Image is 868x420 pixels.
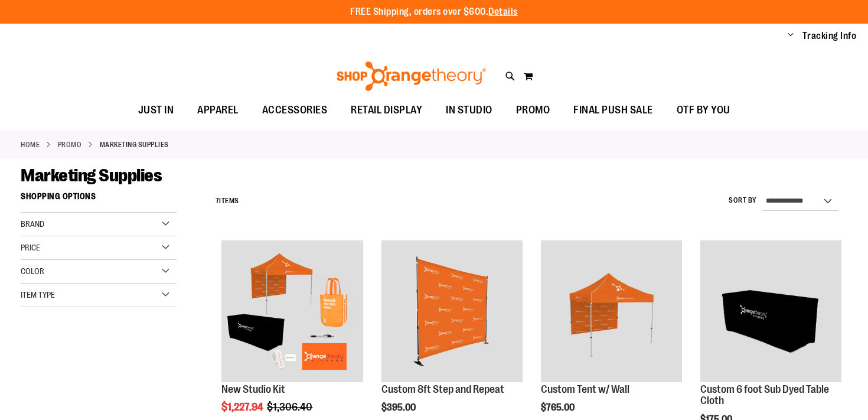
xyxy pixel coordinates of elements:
span: APPAREL [197,97,239,123]
a: OTF 8ft Step and Repeat [381,240,523,383]
img: OTF 6 foot Sub Dyed Table Cloth [700,240,841,382]
a: Details [488,6,518,17]
span: 7 [216,197,220,205]
span: $1,227.94 [221,401,265,413]
span: Price [21,243,40,252]
img: New Studio Kit [221,240,363,382]
span: OTF BY YOU [677,97,730,123]
button: Account menu [788,30,794,42]
span: PROMO [516,97,550,123]
label: Sort By [729,196,757,206]
span: Brand [21,219,44,229]
span: IN STUDIO [446,97,492,123]
span: $1,306.40 [267,401,314,413]
a: New Studio Kit [221,240,363,383]
span: FINAL PUSH SALE [573,97,653,123]
a: OTF Custom Tent w/single sided wall Orange [541,240,682,383]
a: OTF 6 foot Sub Dyed Table Cloth [700,240,841,383]
span: RETAIL DISPLAY [351,97,422,123]
span: $765.00 [541,402,576,413]
strong: Marketing Supplies [100,139,169,150]
a: Custom 6 foot Sub Dyed Table Cloth [700,383,829,407]
a: PROMO [58,139,82,150]
span: ACCESSORIES [262,97,328,123]
img: OTF Custom Tent w/single sided wall Orange [541,240,682,382]
span: $395.00 [381,402,417,413]
span: Color [21,266,44,276]
img: OTF 8ft Step and Repeat [381,240,523,382]
strong: Shopping Options [21,186,177,213]
a: Custom Tent w/ Wall [541,383,629,395]
a: Home [21,139,40,150]
span: Marketing Supplies [21,165,162,185]
a: Custom 8ft Step and Repeat [381,383,504,395]
span: JUST IN [138,97,174,123]
h2: Items [216,192,239,210]
img: Shop Orangetheory [335,61,488,91]
p: FREE Shipping, orders over $600. [350,5,518,19]
a: Tracking Info [802,30,857,43]
a: New Studio Kit [221,383,285,395]
span: Item Type [21,290,55,299]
